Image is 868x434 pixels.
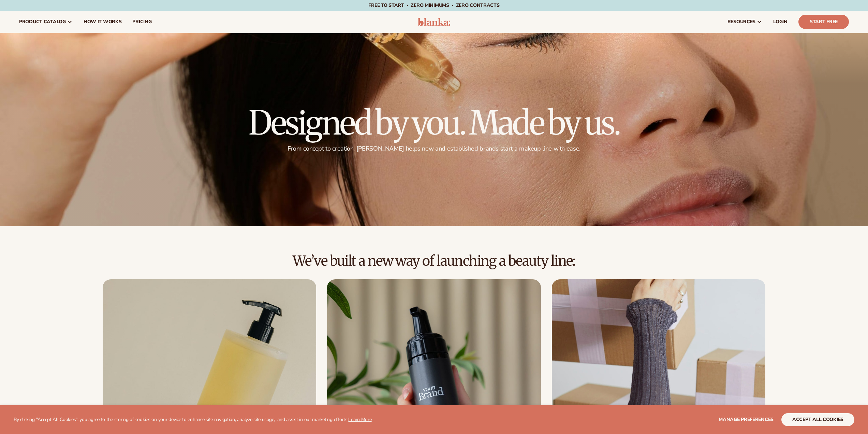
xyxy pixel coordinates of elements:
a: LOGIN [768,11,793,33]
p: From concept to creation, [PERSON_NAME] helps new and established brands start a makeup line with... [249,145,620,153]
span: Manage preferences [719,416,774,423]
span: Free to start · ZERO minimums · ZERO contracts [368,2,499,9]
button: Manage preferences [719,413,774,426]
a: resources [722,11,768,33]
a: How It Works [78,11,127,33]
h1: Designed by you. Made by us. [249,107,620,139]
a: Start Free [798,15,849,29]
p: By clicking "Accept All Cookies", you agree to the storing of cookies on your device to enhance s... [14,417,372,423]
h2: We’ve built a new way of launching a beauty line: [19,253,849,268]
a: product catalog [14,11,78,33]
button: accept all cookies [781,413,854,426]
span: How It Works [84,19,122,25]
a: Learn More [348,416,371,423]
span: product catalog [19,19,66,25]
span: LOGIN [773,19,788,25]
span: resources [727,19,755,25]
img: logo [418,18,450,26]
a: pricing [127,11,157,33]
span: pricing [132,19,151,25]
